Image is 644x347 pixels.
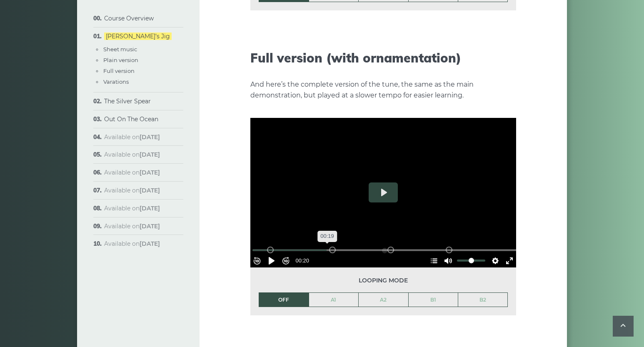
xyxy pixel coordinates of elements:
a: Sheet music [103,46,137,52]
span: Available on [104,169,160,176]
a: A1 [309,293,359,307]
strong: [DATE] [140,205,160,212]
strong: [DATE] [140,169,160,176]
span: Available on [104,133,160,141]
a: B2 [458,293,507,307]
span: Available on [104,240,160,247]
h2: Full version (with ornamentation) [250,50,516,65]
a: Full version [103,67,135,74]
a: B1 [409,293,458,307]
a: A2 [359,293,408,307]
a: Course Overview [104,15,154,22]
a: The Silver Spear [104,97,151,105]
strong: [DATE] [140,222,160,230]
a: Out On The Ocean [104,115,158,123]
span: Available on [104,205,160,212]
a: Varations [103,78,129,85]
span: Available on [104,187,160,194]
strong: [DATE] [140,187,160,194]
strong: [DATE] [140,133,160,141]
a: Plain version [103,57,138,63]
a: [PERSON_NAME]’s Jig [104,32,172,40]
strong: [DATE] [140,151,160,158]
span: Available on [104,151,160,158]
span: Available on [104,222,160,230]
strong: [DATE] [140,240,160,247]
p: And here’s the complete version of the tune, the same as the main demonstration, but played at a ... [250,79,516,101]
span: Looping mode [259,276,508,285]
